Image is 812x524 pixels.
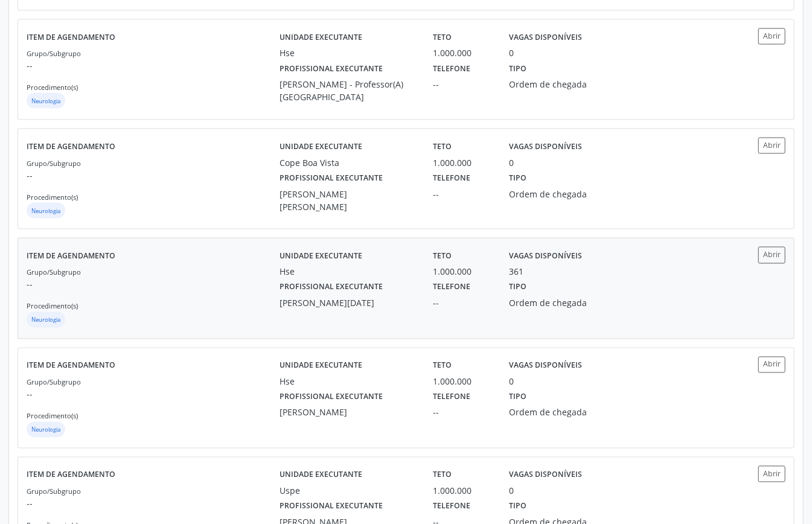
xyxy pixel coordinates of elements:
[280,497,383,516] label: Profissional executante
[27,268,81,277] small: Grupo/Subgrupo
[31,97,60,105] small: Neurologia
[433,375,493,388] div: 1.000.000
[510,278,527,297] label: Tipo
[510,138,583,156] label: Vagas disponíveis
[27,49,81,58] small: Grupo/Subgrupo
[31,426,60,434] small: Neurologia
[27,412,78,421] small: Procedimento(s)
[433,156,493,169] div: 1.000.000
[758,466,785,482] button: Abrir
[433,78,493,91] div: --
[31,316,60,324] small: Neurologia
[510,388,527,407] label: Tipo
[433,266,493,278] div: 1.000.000
[280,388,383,407] label: Profissional executante
[433,357,452,375] label: Teto
[280,156,416,169] div: Cope Boa Vista
[27,59,280,72] p: --
[280,59,383,78] label: Profissional executante
[510,156,514,169] div: 0
[758,247,785,263] button: Abrir
[510,247,583,266] label: Vagas disponíveis
[27,159,81,168] small: Grupo/Subgrupo
[510,485,514,497] div: 0
[433,406,493,419] div: --
[27,378,81,387] small: Grupo/Subgrupo
[280,406,416,419] div: [PERSON_NAME]
[433,247,452,266] label: Teto
[27,169,280,182] p: --
[433,388,470,407] label: Telefone
[280,138,362,156] label: Unidade executante
[27,247,115,266] label: Item de agendamento
[510,78,607,91] div: Ordem de chegada
[510,357,583,375] label: Vagas disponíveis
[433,46,493,59] div: 1.000.000
[433,278,470,297] label: Telefone
[510,46,514,59] div: 0
[280,28,362,47] label: Unidade executante
[280,297,416,310] div: [PERSON_NAME][DATE]
[510,406,607,419] div: Ordem de chegada
[27,138,115,156] label: Item de agendamento
[510,266,524,278] div: 361
[27,278,280,291] p: --
[433,485,493,497] div: 1.000.000
[433,466,452,485] label: Teto
[280,375,416,388] div: Hse
[280,466,362,485] label: Unidade executante
[27,193,78,202] small: Procedimento(s)
[510,466,583,485] label: Vagas disponíveis
[510,375,514,388] div: 0
[27,357,115,375] label: Item de agendamento
[280,357,362,375] label: Unidade executante
[280,485,416,497] div: Uspe
[280,188,416,213] div: [PERSON_NAME] [PERSON_NAME]
[433,138,452,156] label: Teto
[433,188,493,200] div: --
[280,278,383,297] label: Profissional executante
[433,169,470,188] label: Telefone
[280,78,416,103] div: [PERSON_NAME] - Professor(A) [GEOGRAPHIC_DATA]
[510,497,527,516] label: Tipo
[280,266,416,278] div: Hse
[27,28,115,47] label: Item de agendamento
[433,297,493,310] div: --
[510,188,607,200] div: Ordem de chegada
[758,138,785,154] button: Abrir
[433,497,470,516] label: Telefone
[510,169,527,188] label: Tipo
[758,28,785,45] button: Abrir
[27,388,280,401] p: --
[433,28,452,47] label: Teto
[510,28,583,47] label: Vagas disponíveis
[280,46,416,59] div: Hse
[27,83,78,92] small: Procedimento(s)
[27,302,78,311] small: Procedimento(s)
[27,466,115,485] label: Item de agendamento
[510,297,607,310] div: Ordem de chegada
[758,357,785,373] button: Abrir
[27,487,81,496] small: Grupo/Subgrupo
[280,247,362,266] label: Unidade executante
[510,59,527,78] label: Tipo
[433,59,470,78] label: Telefone
[27,497,280,510] p: --
[280,169,383,188] label: Profissional executante
[31,207,60,215] small: Neurologia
